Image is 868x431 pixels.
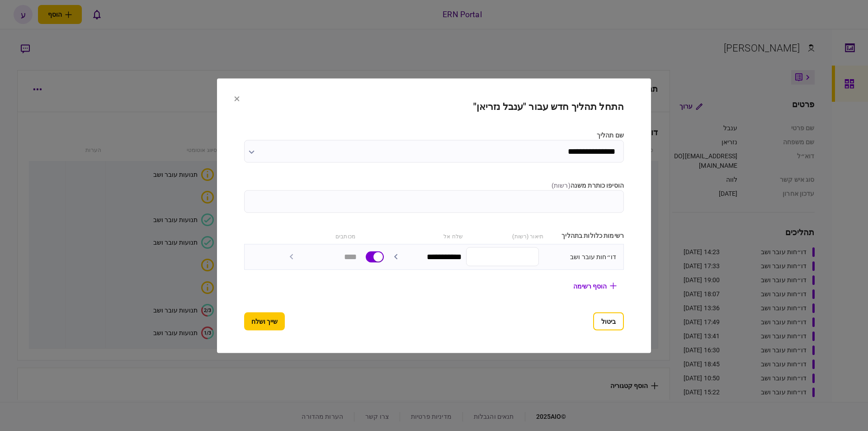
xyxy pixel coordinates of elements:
div: תיאור (רשות) [467,231,543,240]
div: רשימות כלולות בתהליך [548,231,624,240]
div: מכותבים [279,231,355,240]
span: ( רשות ) [552,181,571,189]
button: ביטול [593,312,624,330]
input: שם תהליך [244,140,624,162]
div: דו״חות עובר ושב [543,252,616,261]
label: הוסיפו כותרת משנה [244,180,624,190]
label: שם תהליך [244,130,624,140]
div: שלח אל [387,231,463,240]
input: הוסיפו כותרת משנה [244,190,624,213]
h2: התחל תהליך חדש עבור "ענבל נזריאן" [244,101,624,112]
button: שייך ושלח [244,312,285,330]
button: הוסף רשימה [566,278,624,294]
